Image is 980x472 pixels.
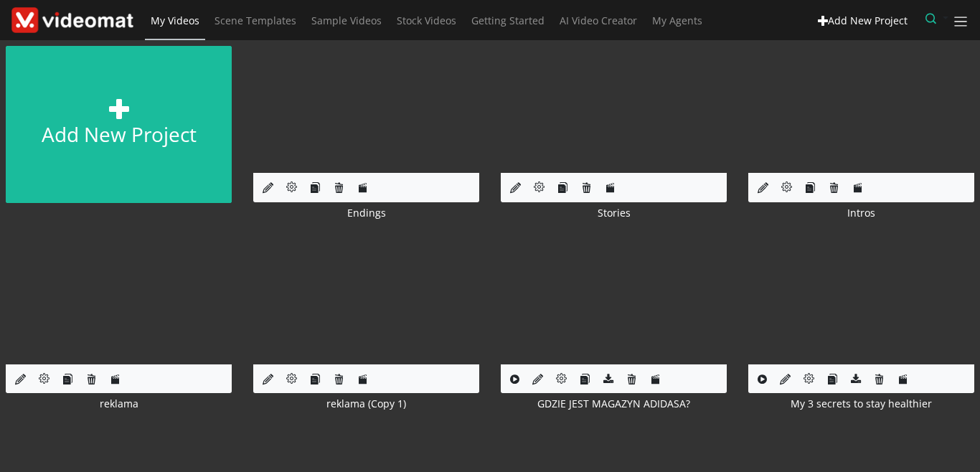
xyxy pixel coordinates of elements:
div: GDZIE JEST MAGAZYN ADIDASA? [501,396,727,411]
div: Endings [253,205,479,220]
div: Intros [748,205,974,220]
img: index.php [748,237,974,364]
div: reklama [6,396,232,411]
img: index.php [253,46,479,173]
img: index.php [501,237,727,364]
div: Stories [501,205,727,220]
span: Add New Project [828,14,908,27]
div: My 3 secrets to stay healthier [748,396,974,411]
img: index.php [6,237,232,364]
div: reklama (Copy 1) [253,396,479,411]
img: index.php [253,237,479,364]
img: index.php [501,46,727,173]
span: My Videos [151,14,199,27]
span: Getting Started [471,14,545,27]
span: Scene Templates [215,14,296,27]
span: Stock Videos [397,14,456,27]
img: Theme-Logo [11,7,133,34]
a: Add New Project [811,8,915,33]
span: AI Video Creator [560,14,637,27]
span: Sample Videos [311,14,382,27]
a: Add new project [6,46,232,203]
img: index.php [748,46,974,173]
span: My Agents [652,14,702,27]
